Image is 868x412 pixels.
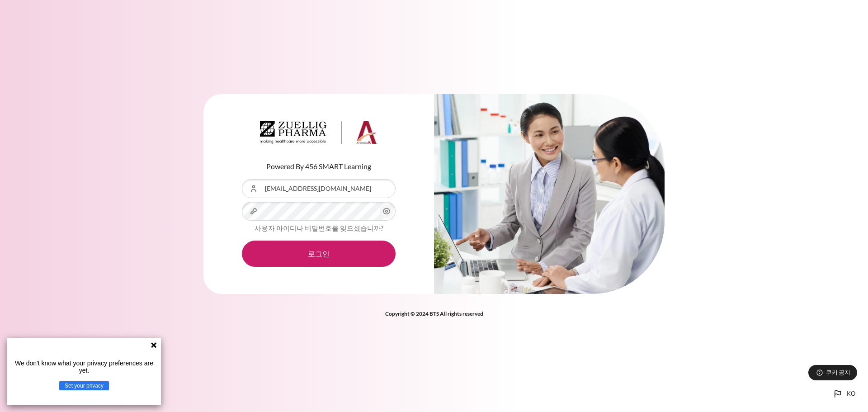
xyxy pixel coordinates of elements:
[59,381,109,390] button: Set your privacy
[242,179,396,198] input: 사용자 아이디
[242,161,396,172] p: Powered By 456 SMART Learning
[826,368,850,377] span: 쿠키 공지
[260,121,377,144] img: Architeck
[260,121,377,147] a: Architeck
[11,360,157,374] p: We don't know what your privacy preferences are yet.
[847,389,855,398] span: ko
[829,385,859,403] button: Languages
[255,224,383,232] a: 사용자 아이디나 비밀번호를 잊으셨습니까?
[385,310,483,317] strong: Copyright © 2024 BTS All rights reserved
[242,241,396,267] button: 로그인
[808,365,857,380] button: 쿠키 공지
